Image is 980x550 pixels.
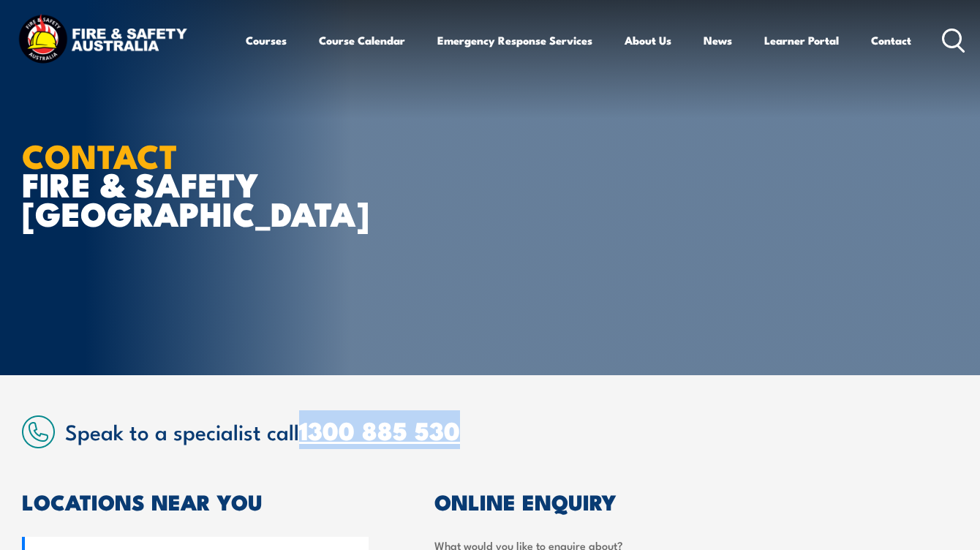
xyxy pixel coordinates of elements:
[22,491,369,511] h2: LOCATIONS NEAR YOU
[22,140,383,226] h1: FIRE & SAFETY [GEOGRAPHIC_DATA]
[625,23,671,58] a: About Us
[704,23,732,58] a: News
[299,410,460,449] a: 1300 885 530
[22,129,178,180] strong: CONTACT
[871,23,911,58] a: Contact
[764,23,839,58] a: Learner Portal
[319,23,405,58] a: Course Calendar
[434,491,958,511] h2: ONLINE ENQUIRY
[246,23,287,58] a: Courses
[437,23,592,58] a: Emergency Response Services
[65,417,958,444] h2: Speak to a specialist call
